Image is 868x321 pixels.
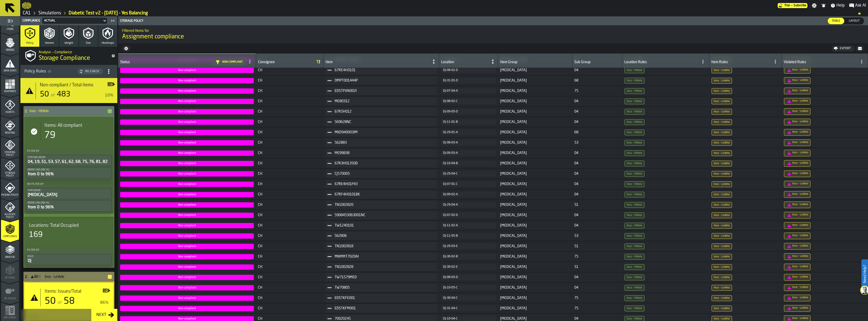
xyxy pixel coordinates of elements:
[45,289,81,294] span: Items: Issues/Total
[712,98,732,104] span: Assignment Compliance Rule
[26,182,112,187] label: OR Filter By
[847,3,868,9] label: button-toggle-Ask AI
[215,60,222,65] div: hide filter
[845,17,864,24] label: button-switch-multi-Layout
[1,297,19,300] span: Re-assign
[500,79,570,83] span: [MEDICAL_DATA]
[258,182,321,186] span: CH
[102,41,114,45] span: Heatmaps
[102,285,111,310] label: button-toggle-Show on Map
[625,98,644,104] span: Assignment Compliance Rule
[441,130,496,135] button: button-DJ-29-01-A
[24,68,76,75] div: Policy Rules
[441,223,496,228] button: button-DJ-11-02-A
[258,151,321,155] span: CH
[258,68,321,72] span: CH
[441,181,496,187] button: button-DJ-07-01-C
[45,289,108,294] div: Title
[20,47,117,65] div: title-Storage Compliance
[784,191,810,198] span: Assignment Compliance Rule
[22,19,40,22] span: Compliance
[443,120,494,124] div: DJ-11-01-B
[27,168,111,171] div: Order Line (ABC %):
[1,132,19,134] span: Routing
[120,161,254,166] span: Assignment Compliance Status
[1,261,19,281] li: menu Optimise
[120,151,254,156] span: Assignment Compliance Status
[258,89,321,93] span: CH
[443,100,494,103] div: DJ-08-02-C
[258,99,321,103] span: CH
[574,89,620,93] span: 75
[39,49,107,54] h2: Sub Title
[1,199,19,219] li: menu Allocate Policy
[44,130,56,140] div: 79
[574,68,620,72] span: 04
[120,140,254,145] span: Assignment Compliance Status
[784,98,810,105] span: Assignment Compliance Rule
[784,150,810,156] span: Assignment Compliance Rule
[443,151,494,155] div: DJ-09-03-A
[712,119,732,125] span: Assignment Compliance Rule
[856,45,864,52] button: button-
[26,41,34,45] span: Policy
[1,213,19,219] span: Allocate Policy
[1,116,19,136] li: menu Routing
[122,28,864,33] h2: Sub Title
[1,90,19,93] span: Heatmaps
[441,254,496,259] button: button-DJ-30-02-B
[325,60,430,65] div: Item
[91,309,117,321] button: button-Next
[58,301,62,305] span: of
[624,60,698,65] div: Location Rules
[335,79,433,83] span: OMPT001444P
[29,230,43,239] div: 169
[39,54,90,62] span: Storage Compliance
[838,47,853,50] div: Export
[784,119,810,125] span: Assignment Compliance Rule
[335,99,433,103] span: ME80312
[44,123,109,128] div: Title
[500,120,570,124] span: [MEDICAL_DATA]
[443,79,494,82] div: DJ-31-01-D
[574,182,620,186] span: 04
[441,150,496,156] button: button-DJ-09-03-A
[29,223,79,228] span: Locations: Total Occupied
[794,4,806,7] span: Subscribe
[1,111,19,114] span: Agents
[784,170,810,177] span: Assignment Compliance Rule
[712,67,732,73] span: Assignment Compliance Rule
[625,150,644,156] span: Assignment Compliance Rule
[500,68,570,72] span: [MEDICAL_DATA]
[258,130,321,134] span: CH
[335,182,433,186] span: 67RE4H01P43
[1,95,19,115] li: menu Agents
[441,161,496,166] button: button-DJ-10-04-B
[574,130,620,134] span: 68
[51,93,55,97] span: of
[574,79,620,83] span: 68
[784,108,810,115] span: Assignment Compliance Rule
[625,130,644,135] span: Assignment Compliance Rule
[335,192,433,196] span: 67RF4H0101BK
[120,88,254,94] span: Assignment Compliance Status
[1,33,19,53] li: menu Orders
[443,307,494,310] div: DJ-31-04-C
[500,161,570,165] span: [MEDICAL_DATA]
[1,75,19,95] li: menu Heatmaps
[712,88,732,94] span: Assignment Compliance Rule
[819,3,828,8] label: button-toggle-Notifications
[258,172,321,176] span: CH
[38,10,61,16] a: link-to-/wh/i/76e2a128-1b54-4d66-80d4-05ae4c277723
[120,109,254,114] span: Assignment Compliance Status
[1,240,19,260] li: menu Analyse
[625,119,644,125] span: Assignment Compliance Rule
[500,182,570,186] span: [MEDICAL_DATA]
[26,188,112,199] button: Item Group:[MEDICAL_DATA]
[443,131,494,134] div: DJ-29-01-A
[258,192,321,196] span: CH
[712,109,732,115] span: Assignment Compliance Rule
[26,155,112,166] button: Item Sub Group:04, 19, 51, 53, 57, 61, 62, 68, 75, 76, 81, 82
[335,141,433,145] span: 562883
[443,244,494,248] div: DJ-29-03-E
